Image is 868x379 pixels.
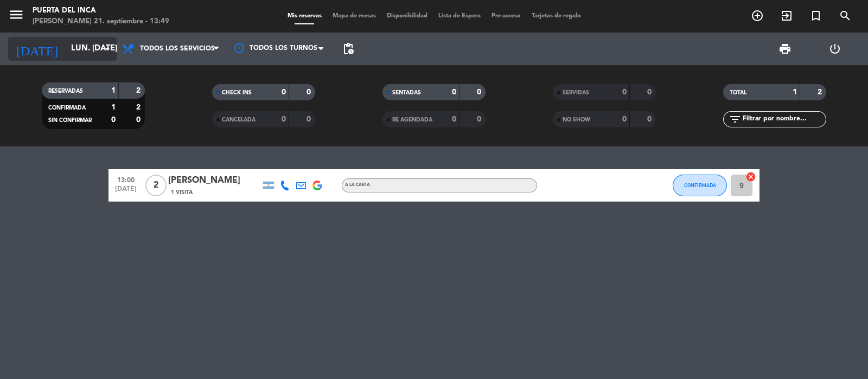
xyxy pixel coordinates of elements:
[647,115,654,123] strong: 0
[111,87,116,94] strong: 1
[673,175,727,196] button: CONFIRMADA
[342,42,355,55] span: pending_actions
[392,117,432,123] span: RE AGENDADA
[136,116,143,124] strong: 0
[622,88,627,96] strong: 0
[282,13,327,19] span: Mis reservas
[222,117,256,123] span: CANCELADA
[48,118,92,123] span: SIN CONFIRMAR
[818,88,824,96] strong: 2
[168,174,260,188] div: [PERSON_NAME]
[48,88,83,94] span: RESERVADAS
[828,42,841,55] i: power_settings_new
[810,33,860,65] div: LOG OUT
[647,88,654,96] strong: 0
[101,42,114,55] i: arrow_drop_down
[684,182,716,188] span: CONFIRMADA
[345,183,370,187] span: A LA CARTA
[730,90,746,95] span: TOTAL
[381,13,433,19] span: Disponibilidad
[8,37,66,61] i: [DATE]
[140,45,215,53] span: Todos los servicios
[136,87,143,94] strong: 2
[312,181,322,190] img: google-logo.png
[563,117,590,123] span: NO SHOW
[392,90,421,95] span: SENTADAS
[171,188,193,197] span: 1 Visita
[452,115,456,123] strong: 0
[33,5,169,16] div: Puerta del Inca
[745,171,756,182] i: cancel
[136,104,143,111] strong: 2
[780,9,793,22] i: exit_to_app
[307,115,313,123] strong: 0
[622,115,627,123] strong: 0
[793,88,797,96] strong: 1
[307,88,313,96] strong: 0
[327,13,381,19] span: Mapa de mesas
[526,13,586,19] span: Tarjetas de regalo
[222,90,252,95] span: CHECK INS
[477,115,483,123] strong: 0
[477,88,483,96] strong: 0
[111,116,116,124] strong: 0
[48,105,86,111] span: CONFIRMADA
[8,7,24,23] i: menu
[8,7,24,27] button: menu
[452,88,456,96] strong: 0
[145,175,167,196] span: 2
[778,42,792,55] span: print
[282,88,286,96] strong: 0
[111,104,116,111] strong: 1
[839,9,852,22] i: search
[751,9,764,22] i: add_circle_outline
[433,13,486,19] span: Lista de Espera
[112,173,139,185] span: 13:00
[112,185,139,198] span: [DATE]
[742,113,826,125] input: Filtrar por nombre...
[563,90,589,95] span: SERVIDAS
[729,113,742,126] i: filter_list
[33,16,169,27] div: [PERSON_NAME] 21. septiembre - 13:49
[486,13,526,19] span: Pre-acceso
[809,9,822,22] i: turned_in_not
[282,115,286,123] strong: 0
